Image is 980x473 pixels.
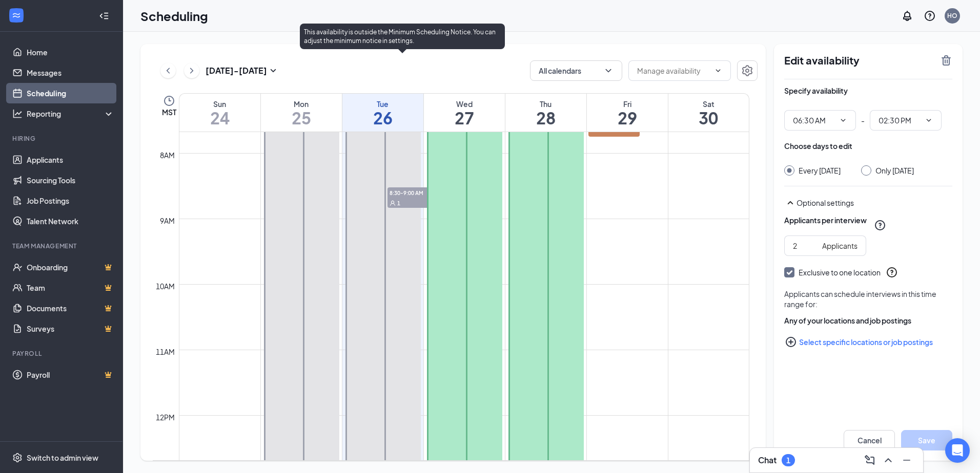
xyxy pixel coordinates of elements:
button: ComposeMessage [862,452,878,468]
h1: 26 [342,109,423,126]
h1: 29 [587,109,668,126]
div: Tue [342,99,423,109]
div: HO [947,11,957,20]
svg: User [390,200,396,206]
svg: QuestionInfo [886,266,898,278]
svg: Notifications [901,10,913,22]
div: Sat [668,99,749,109]
div: Thu [505,99,586,109]
div: Reporting [27,109,115,119]
div: 10am [154,281,177,292]
div: 9am [158,215,177,226]
svg: Analysis [12,109,23,119]
a: SurveysCrown [27,318,114,339]
div: Wed [424,99,505,109]
div: Optional settings [797,198,952,208]
svg: PlusCircle [785,336,797,348]
div: Every [DATE] [799,165,841,176]
svg: ChevronDown [839,116,847,124]
a: Applicants [27,149,114,170]
div: 1 [786,456,790,465]
a: August 26, 2025 [342,94,423,132]
div: Switch to admin view [27,453,98,463]
svg: ChevronDown [714,67,722,75]
a: August 27, 2025 [424,94,505,132]
a: DocumentsCrown [27,298,114,318]
a: Messages [27,62,114,83]
div: 11am [154,346,177,357]
svg: QuestionInfo [924,10,936,22]
h2: Edit availability [784,54,934,67]
div: Applicants can schedule interviews in this time range for: [784,289,952,309]
a: TeamCrown [27,277,114,298]
svg: Settings [12,453,23,463]
input: Manage availability [637,65,710,76]
h3: Chat [758,455,777,466]
h1: 28 [505,109,586,126]
span: MST [162,107,176,117]
a: August 29, 2025 [587,94,668,132]
div: Applicants [822,240,857,251]
div: Sun [179,99,260,109]
a: Home [27,42,114,62]
svg: QuestionInfo [874,219,886,231]
div: Payroll [12,349,112,358]
h3: [DATE] - [DATE] [206,65,267,76]
div: Fri [587,99,668,109]
div: Exclusive to one location [799,267,881,277]
div: This availability is outside the Minimum Scheduling Notice. You can adjust the minimum notice in ... [300,24,505,49]
svg: SmallChevronUp [784,197,797,209]
div: Applicants per interview [784,215,867,225]
button: Select specific locations or job postingsPlusCircle [784,332,952,352]
button: ChevronUp [880,452,896,468]
svg: ChevronRight [187,64,197,77]
a: Talent Network [27,211,114,231]
a: Sourcing Tools [27,170,114,190]
button: Cancel [844,430,895,450]
svg: TrashOutline [940,54,952,67]
div: 12pm [154,412,177,423]
div: Only [DATE] [875,165,914,176]
a: August 28, 2025 [505,94,586,132]
a: OnboardingCrown [27,257,114,277]
button: Settings [737,60,758,81]
div: Choose days to edit [784,141,852,151]
svg: ComposeMessage [864,454,876,466]
button: All calendarsChevronDown [530,60,622,81]
div: Open Intercom Messenger [945,438,970,463]
svg: Collapse [99,11,109,21]
h1: Scheduling [140,7,208,25]
div: 8am [158,149,177,161]
span: 1 [397,200,400,207]
a: PayrollCrown [27,364,114,385]
a: Scheduling [27,83,114,103]
button: ChevronRight [184,63,199,78]
h1: 30 [668,109,749,126]
svg: Clock [163,95,175,107]
svg: ChevronDown [603,66,614,76]
div: Hiring [12,134,112,143]
a: Job Postings [27,190,114,211]
svg: SmallChevronDown [267,64,279,77]
svg: ChevronDown [925,116,933,124]
div: - [784,110,952,131]
svg: Settings [741,64,753,77]
div: Mon [261,99,342,109]
a: August 24, 2025 [179,94,260,132]
button: ChevronLeft [160,63,176,78]
svg: WorkstreamLogo [11,10,22,20]
div: Team Management [12,242,112,250]
svg: ChevronUp [882,454,894,466]
button: Save [901,430,952,450]
a: August 25, 2025 [261,94,342,132]
a: August 30, 2025 [668,94,749,132]
svg: Minimize [901,454,913,466]
svg: ChevronLeft [163,64,173,77]
div: Any of your locations and job postings [784,315,952,326]
span: 8:30-9:00 AM [387,187,439,198]
h1: 24 [179,109,260,126]
h1: 25 [261,109,342,126]
div: Optional settings [784,197,952,209]
button: Minimize [899,452,915,468]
